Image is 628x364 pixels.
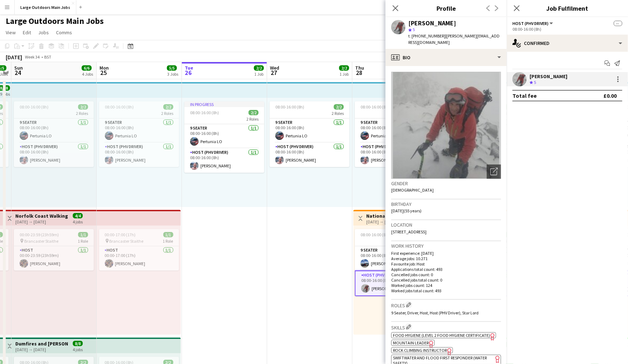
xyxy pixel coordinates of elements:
span: 5 [413,27,415,32]
span: Brancaster Staithe [24,238,58,244]
span: 08:00-16:00 (8h) [190,110,219,115]
img: Crew avatar or photo [391,72,501,179]
div: 08:00-16:00 (8h)2/22 Roles9 Seater1/108:00-16:00 (8h)[PERSON_NAME]Host (PHV Driver)1/108:00-16:00... [355,229,435,296]
h3: Location [391,222,501,228]
h3: Dumfires and [PERSON_NAME] Scenic [15,340,68,347]
p: Favourite job: Host [391,261,501,267]
a: Jobs [35,28,52,37]
div: 1 Job [254,71,264,77]
div: 08:00-16:00 (8h) [512,26,622,32]
span: 08:00-16:00 (8h) [105,104,134,110]
app-job-card: 08:00-16:00 (8h)2/22 Roles9 Seater1/108:00-16:00 (8h)Pertunia LOHost (PHV Driver)1/108:00-16:00 (... [270,101,349,167]
app-card-role: 9 Seater1/108:00-16:00 (8h)Pertunia LO [14,118,94,143]
span: 28 [354,69,364,77]
span: 2 Roles [161,111,173,116]
span: Edit [23,29,31,36]
span: 24 [13,69,23,77]
span: View [6,29,16,36]
p: Worked jobs total count: 493 [391,288,501,293]
a: Comms [53,28,75,37]
span: 2/2 [78,104,88,110]
span: Week 34 [24,54,41,60]
h3: Birthday [391,201,501,207]
span: 26 [184,69,193,77]
div: 4 jobs [73,346,83,352]
h3: National Three Peaks [DATE] [366,213,419,219]
span: 6/6 [82,65,92,71]
app-card-role: Host (PHV Driver)1/108:00-16:00 (8h)[PERSON_NAME] [270,143,349,167]
div: [DATE] → [DATE] [366,219,419,224]
app-card-role: Host (PHV Driver)1/108:00-16:00 (8h)[PERSON_NAME] [99,143,179,167]
span: Host (PHV Driver) [512,21,548,26]
app-card-role: 9 Seater1/108:00-16:00 (8h)[PERSON_NAME] [355,246,435,271]
div: [PERSON_NAME] [530,73,567,80]
span: 1 Role [163,238,173,244]
app-job-card: 08:00-16:00 (8h)2/22 Roles9 Seater1/108:00-16:00 (8h)Pertunia LOHost (PHV Driver)1/108:00-16:00 (... [14,101,94,167]
app-job-card: In progress08:00-16:00 (8h)2/22 Roles9 Seater1/108:00-16:00 (8h)Pertunia LOHost (PHV Driver)1/108... [184,101,264,173]
span: 5 [534,80,536,85]
div: [PERSON_NAME] [408,20,456,26]
div: [DATE] [6,54,22,61]
h1: Large Outdoors Main Jobs [6,16,104,26]
span: 8/8 [73,341,83,346]
p: Average jobs: 10.271 [391,256,501,261]
p: Cancelled jobs count: 0 [391,272,501,277]
h3: Norfolk Coast Walking Weekend (3 nights) [15,213,68,219]
span: 08:00-16:00 (8h) [361,232,389,237]
span: 9 Seater, Driver, Host, Host (PHV Driver), Star Lord [391,310,479,315]
span: Jobs [38,29,49,36]
span: 2 Roles [332,111,344,116]
a: View [3,28,19,37]
span: 25 [98,69,109,77]
div: 4 Jobs [82,71,93,77]
span: t. [PHONE_NUMBER] [408,33,445,39]
div: Open photos pop-in [487,165,501,179]
app-card-role: Host1/100:00-23:59 (23h59m)[PERSON_NAME] [14,246,94,271]
app-card-role: Host (PHV Driver)1/108:00-16:00 (8h)[PERSON_NAME] [184,148,264,173]
app-card-role: Host (PHV Driver)1/108:00-16:00 (8h)[PERSON_NAME] [14,143,94,167]
div: 4 jobs [73,218,83,224]
h3: Skills [391,323,501,331]
app-job-card: 00:00-23:59 (23h59m)1/1 Brancaster Staithe1 RoleHost1/100:00-23:59 (23h59m)[PERSON_NAME] [14,229,94,271]
button: Large Outdoors Main Jobs [15,0,76,14]
div: Bio [386,49,507,66]
app-card-role: 9 Seater1/108:00-16:00 (8h)Pertunia LO [355,118,435,143]
app-job-card: 00:00-17:00 (17h)1/1 Brancaster Staithe1 RoleHost1/100:00-17:00 (17h)[PERSON_NAME] [99,229,179,271]
span: 1 Role [78,238,88,244]
span: 27 [269,69,279,77]
span: 2 Roles [246,116,259,122]
span: | [PERSON_NAME][EMAIL_ADDRESS][DOMAIN_NAME] [408,33,500,45]
div: Total fee [512,92,537,99]
span: Mon [99,65,109,71]
span: 2/2 [254,65,264,71]
p: First experience: [DATE] [391,251,501,256]
div: [DATE] → [DATE] [15,347,68,352]
span: 00:00-17:00 (17h) [105,232,136,237]
app-card-role: Host1/100:00-17:00 (17h)[PERSON_NAME] [99,246,179,271]
h3: Job Fulfilment [507,4,628,13]
span: 08:00-16:00 (8h) [20,104,48,110]
app-card-role: 9 Seater1/108:00-16:00 (8h)Pertunia LO [184,124,264,148]
span: 08:00-16:00 (8h) [361,104,389,110]
div: In progress [184,101,264,107]
span: Thu [355,65,364,71]
app-job-card: 08:00-16:00 (8h)2/22 Roles9 Seater1/108:00-16:00 (8h)Pertunia LOHost (PHV Driver)1/108:00-16:00 (... [99,101,179,167]
div: [DATE] → [DATE] [15,219,68,224]
app-card-role: Host (PHV Driver)1/108:00-16:00 (8h)[PERSON_NAME] [355,271,435,296]
a: Edit [20,28,34,37]
p: Cancelled jobs total count: 0 [391,277,501,283]
span: Sun [14,65,23,71]
span: 2/2 [163,104,173,110]
h3: Profile [386,4,507,13]
span: [DATE] (55 years) [391,208,422,213]
app-job-card: 08:00-16:00 (8h)2/22 Roles9 Seater1/108:00-16:00 (8h)Pertunia LOHost (PHV Driver)1/108:00-16:00 (... [355,101,435,167]
span: Food Hygiene (Level 2 Food Hygiene Certificate) [393,333,490,338]
span: Brancaster Staithe [109,238,144,244]
app-card-role: 9 Seater1/108:00-16:00 (8h)Pertunia LO [99,118,179,143]
div: 1 Job [339,71,349,77]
